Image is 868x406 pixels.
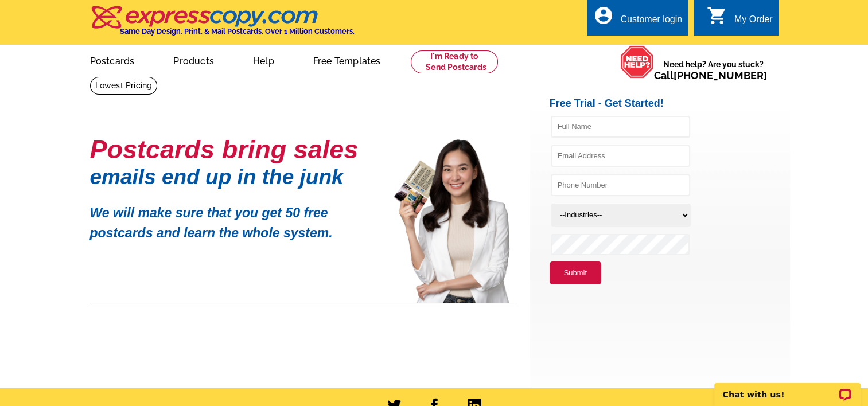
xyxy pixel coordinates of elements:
h4: Same Day Design, Print, & Mail Postcards. Over 1 Million Customers. [120,27,355,36]
div: Customer login [620,14,682,30]
input: Email Address [551,145,690,167]
span: Need help? Are you stuck? [654,58,773,81]
a: Free Templates [295,46,399,73]
h2: Free Trial - Get Started! [550,97,790,110]
a: [PHONE_NUMBER] [674,69,767,81]
a: Help [235,46,293,73]
div: My Order [734,14,773,30]
iframe: LiveChat chat widget [707,370,868,406]
a: Products [155,46,232,73]
a: shopping_cart My Order [707,13,773,27]
h1: Postcards bring sales [90,139,377,159]
a: Postcards [72,46,153,73]
span: Call [654,69,767,81]
input: Phone Number [551,174,690,196]
i: account_circle [593,5,613,26]
i: shopping_cart [707,5,727,26]
a: Same Day Design, Print, & Mail Postcards. Over 1 Million Customers. [90,14,355,36]
h1: emails end up in the junk [90,171,377,183]
img: help [620,45,654,79]
button: Submit [550,261,601,284]
a: account_circle Customer login [593,13,682,27]
input: Full Name [551,116,690,138]
p: We will make sure that you get 50 free postcards and learn the whole system. [90,194,377,243]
